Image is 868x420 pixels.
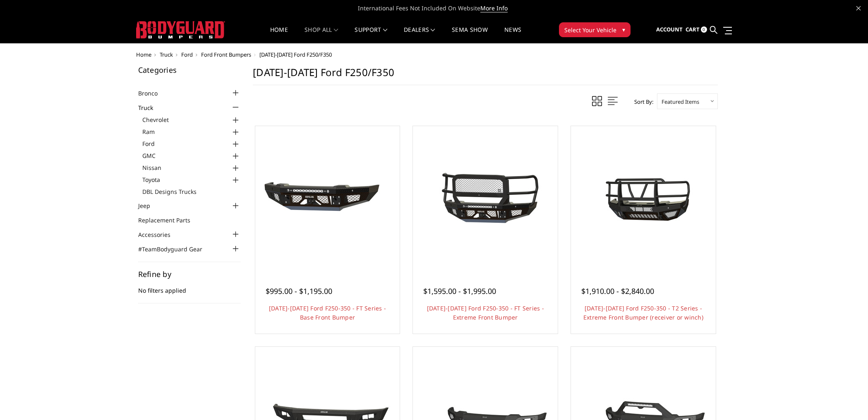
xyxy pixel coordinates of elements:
span: Select Your Vehicle [564,26,616,34]
a: Toyota [142,175,241,184]
a: Ram [142,127,241,136]
img: 2023-2025 Ford F250-350 - T2 Series - Extreme Front Bumper (receiver or winch) [577,161,710,235]
a: Bronco [138,89,168,98]
img: 2023-2025 Ford F250-350 - FT Series - Base Front Bumper [261,167,393,229]
span: ▾ [622,25,625,34]
a: Support [355,27,387,43]
a: Replacement Parts [138,216,201,224]
a: Truck [138,103,163,112]
a: DBL Designs Trucks [142,187,241,196]
a: [DATE]-[DATE] Ford F250-350 - FT Series - Extreme Front Bumper [427,304,544,321]
span: Cart [686,26,700,33]
button: Select Your Vehicle [559,22,631,37]
a: 2023-2025 Ford F250-350 - T2 Series - Extreme Front Bumper (receiver or winch) 2023-2025 Ford F25... [573,128,714,269]
a: News [504,27,521,43]
h5: Refine by [138,270,241,278]
a: Home [136,51,151,58]
span: $1,910.00 - $2,840.00 [581,286,654,296]
span: $995.00 - $1,195.00 [266,286,332,296]
a: Cart 0 [686,19,707,41]
a: [DATE]-[DATE] Ford F250-350 - T2 Series - Extreme Front Bumper (receiver or winch) [583,304,703,321]
h5: Categories [138,66,241,74]
a: Home [270,27,288,43]
a: More Info [480,4,508,12]
a: Accessories [138,230,181,239]
span: Account [656,26,683,33]
a: Ford [181,51,193,58]
a: Ford [142,139,241,148]
div: No filters applied [138,270,241,303]
a: #TeamBodyguard Gear [138,245,213,253]
a: [DATE]-[DATE] Ford F250-350 - FT Series - Base Front Bumper [269,304,386,321]
a: shop all [305,27,338,43]
a: Account [656,19,683,41]
span: [DATE]-[DATE] Ford F250/F350 [259,51,332,58]
a: Chevrolet [142,115,241,124]
label: Sort By: [630,95,653,108]
a: Jeep [138,201,161,210]
img: BODYGUARD BUMPERS [136,21,225,38]
a: SEMA Show [452,27,488,43]
span: 0 [701,26,707,33]
iframe: Chat Widget [827,380,868,420]
a: GMC [142,151,241,160]
a: 2023-2025 Ford F250-350 - FT Series - Extreme Front Bumper 2023-2025 Ford F250-350 - FT Series - ... [415,128,556,269]
span: $1,595.00 - $1,995.00 [423,286,496,296]
a: Truck [160,51,173,58]
a: Dealers [404,27,435,43]
a: Nissan [142,163,241,172]
h1: [DATE]-[DATE] Ford F250/F350 [253,66,718,85]
a: Ford Front Bumpers [201,51,251,58]
a: 2023-2025 Ford F250-350 - FT Series - Base Front Bumper [257,128,398,269]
